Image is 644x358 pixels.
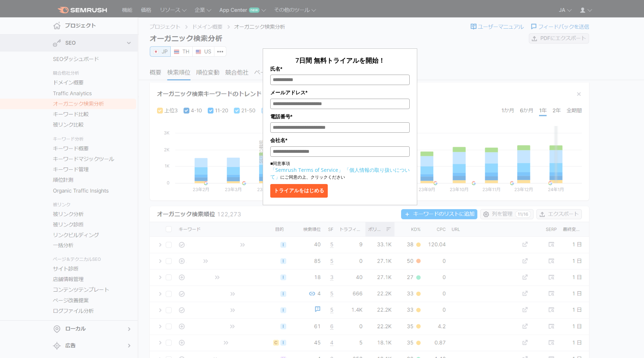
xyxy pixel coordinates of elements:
button: トライアルをはじめる [270,184,328,198]
a: 「Semrush Terms of Service」 [270,166,343,173]
span: 7日間 無料トライアルを開始！ [295,56,385,65]
label: 電話番号* [270,113,410,121]
label: メールアドレス* [270,89,410,96]
p: ■同意事項 にご同意の上、クリックください [270,160,410,180]
a: 「個人情報の取り扱いについて」 [270,166,410,180]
